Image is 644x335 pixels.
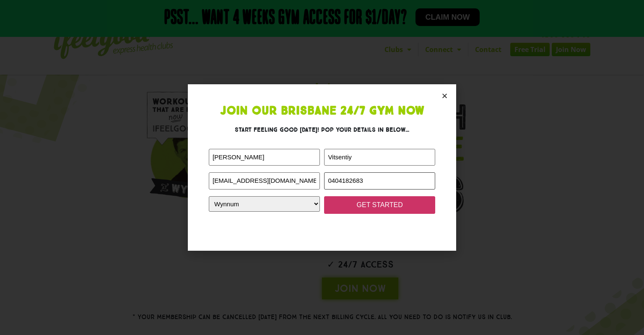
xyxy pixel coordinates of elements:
input: GET STARTED [324,196,435,214]
input: FIRST NAME [209,149,320,166]
h1: Join Our Brisbane 24/7 Gym Now [209,105,435,117]
a: Close [441,93,448,99]
h3: Start feeling good [DATE]! Pop your details in below... [209,125,435,134]
input: Email [209,172,320,190]
input: PHONE [324,172,435,190]
input: LAST NAME [324,149,435,166]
